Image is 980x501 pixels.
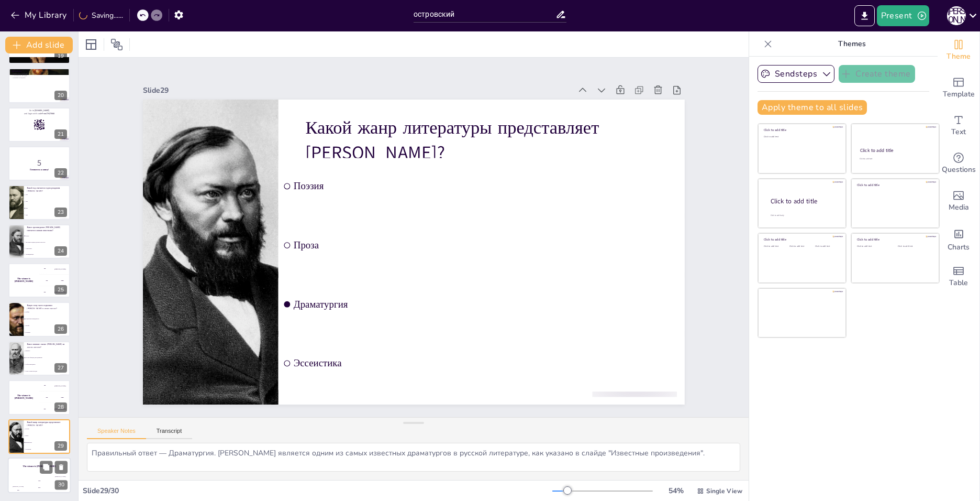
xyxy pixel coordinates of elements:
[877,5,929,26] button: Present
[26,201,70,202] span: 1820
[857,237,932,242] div: Click to add title
[414,7,555,22] input: Insert title
[54,246,67,256] div: 24
[663,486,688,496] div: 54 %
[947,6,966,25] div: Ю [PERSON_NAME]
[8,419,70,454] div: 29
[946,51,971,62] span: Theme
[87,428,146,439] button: Speaker Notes
[764,245,787,248] div: Click to add text
[764,128,839,132] div: Click to add title
[8,341,70,376] div: 27
[8,185,70,220] div: https://cdn.sendsteps.com/images/logo/sendsteps_logo_white.pnghttps://cdn.sendsteps.com/images/lo...
[39,287,70,298] div: 300
[948,242,970,253] span: Charts
[55,480,68,489] div: 30
[293,239,680,251] span: Проза
[87,443,740,472] textarea: Правильный ответ — Драматургия. [PERSON_NAME] является одним из самых известных драматургов в рус...
[938,145,979,182] div: Get real-time input from your audience
[27,187,67,193] p: Какой год считается годом рождения [PERSON_NAME]?
[39,275,70,286] div: 200
[12,75,67,77] p: Актуальность наследия
[39,380,70,391] div: 100
[54,51,67,61] div: 19
[29,482,50,493] div: 200
[12,73,67,75] p: Важная часть культуры
[8,146,70,181] div: https://cdn.sendsteps.com/images/logo/sendsteps_logo_white.pnghttps://cdn.sendsteps.com/images/lo...
[305,115,658,166] p: Какой жанр литературы представляет [PERSON_NAME]?
[860,158,929,160] div: Click to add text
[26,311,70,312] span: Любовь
[54,363,67,373] div: 27
[54,285,67,295] div: 25
[8,278,39,283] h4: The winner is [PERSON_NAME]
[857,183,932,187] div: Click to add title
[8,68,70,103] div: https://cdn.sendsteps.com/images/logo/sendsteps_logo_white.pnghttps://cdn.sendsteps.com/images/lo...
[83,486,552,496] div: Slide 29 / 30
[26,208,70,209] span: 1823
[839,65,915,83] button: Create theme
[8,224,70,259] div: https://cdn.sendsteps.com/images/logo/sendsteps_logo_white.pnghttps://cdn.sendsteps.com/images/lo...
[26,435,70,436] span: Проза
[54,324,67,334] div: 26
[50,476,71,477] div: [PERSON_NAME]
[83,36,99,53] div: Layout
[898,245,931,248] div: Click to add text
[27,343,67,348] p: Какое влияние оказал [PERSON_NAME] на других авторов?
[54,129,67,139] div: 21
[8,395,39,400] h4: The winner is [PERSON_NAME]
[26,350,70,351] span: Никакого
[61,397,63,398] div: Jaap
[54,208,67,217] div: 23
[951,126,966,138] span: Text
[79,10,123,20] div: Saving......
[938,69,979,107] div: Add ready made slides
[40,461,52,473] button: Duplicate Slide
[29,480,50,482] div: Jaap
[860,147,930,154] div: Click to add title
[8,486,29,487] div: [PERSON_NAME]
[12,112,67,115] p: and login with code
[27,226,67,232] p: Какое произведение [PERSON_NAME] считается самым известным?
[39,404,70,415] div: 300
[143,85,572,95] div: Slide 29
[27,421,67,427] p: Какой жанр литературы представляет [PERSON_NAME]?
[947,5,966,26] button: Ю [PERSON_NAME]
[8,465,71,467] h4: The winner is [PERSON_NAME]
[8,380,70,415] div: 28
[26,371,70,372] span: Он не оставил наследия
[8,458,71,493] div: 30
[61,280,63,281] div: Jaap
[293,299,680,310] span: Драматургия
[857,245,890,248] div: Click to add text
[938,31,979,69] div: Change the overall theme
[938,258,979,296] div: Add a table
[26,214,70,215] span: 1830
[26,449,70,450] span: Эссеистика
[5,37,73,53] button: Add slide
[26,325,70,326] span: Дружба
[706,487,742,495] span: Single View
[26,332,70,333] span: Политика
[938,220,979,258] div: Add charts and graphs
[26,318,70,319] span: Социальная справедливость
[26,364,70,365] span: Он был равнодушен
[8,7,71,24] button: My Library
[8,107,70,142] div: https://cdn.sendsteps.com/images/logo/sendsteps_logo_white.pnghttps://cdn.sendsteps.com/images/lo...
[293,181,680,192] span: Поэзия
[26,254,70,255] span: "Беспреданница"
[54,441,67,451] div: 29
[30,168,49,171] strong: Готовьтесь к квизу!
[26,428,70,429] span: Поэзия
[26,442,70,443] span: Драматургия
[26,194,70,195] span: 1810
[54,402,67,412] div: 28
[815,245,839,248] div: Click to add text
[776,31,927,57] p: Themes
[12,70,67,73] p: Заключение
[26,357,70,358] span: Он стал образцом для подражания
[758,65,834,83] button: Sendsteps
[26,247,70,248] span: "Снегурочка"
[26,242,70,243] span: "На всякого мудреца довольно простоты"
[12,109,67,112] p: Go to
